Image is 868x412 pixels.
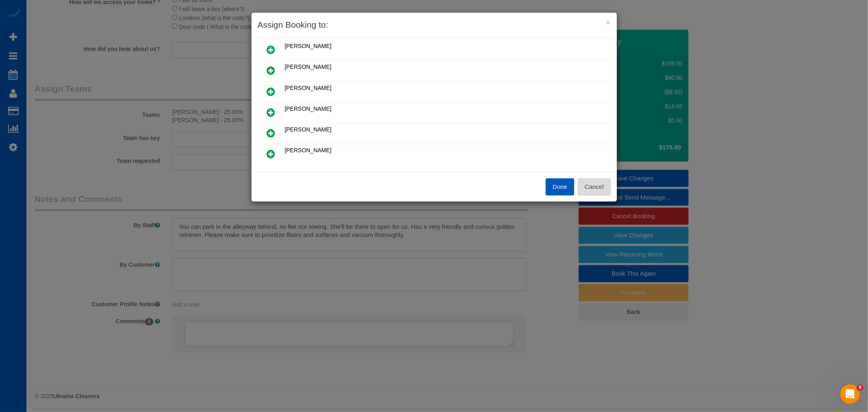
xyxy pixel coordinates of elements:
span: [PERSON_NAME] [285,85,332,91]
h3: Assign Booking to: [258,19,611,31]
iframe: Intercom live chat [840,384,860,404]
span: [PERSON_NAME] [285,126,332,133]
button: Cancel [578,178,611,195]
span: [PERSON_NAME] [285,105,332,112]
span: [PERSON_NAME] [285,64,332,70]
span: [PERSON_NAME] [285,43,332,49]
span: 5 [857,384,864,391]
span: [PERSON_NAME] [285,147,332,153]
button: Done [546,178,574,195]
button: × [606,18,610,26]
